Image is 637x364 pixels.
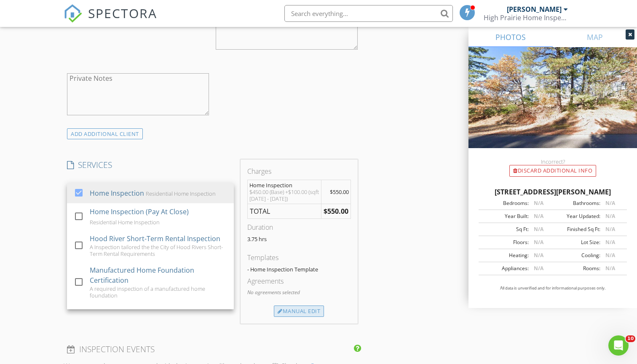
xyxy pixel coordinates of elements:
[90,308,167,319] div: Mold Sample/Inspection
[481,252,529,259] div: Heating:
[249,189,320,202] div: $450.00 (Base) +$100.00 (sqft [DATE] - [DATE])
[608,335,629,356] iframe: Intercom live chat
[146,190,216,197] div: Residential Home Inspection
[247,236,351,242] p: 3.75 hrs
[553,213,600,220] div: Year Updated:
[481,265,529,272] div: Appliances:
[534,239,543,246] span: N/A
[90,219,160,226] div: Residential Home Inspection
[481,226,529,233] div: Sq Ft:
[481,239,529,246] div: Floors:
[90,207,189,217] div: Home Inspection (Pay At Close)
[90,265,227,285] div: Manufactured Home Foundation Certification
[90,234,221,244] div: Hood River Short-Term Rental Inspection
[468,158,637,165] div: Incorrect?
[468,47,637,168] img: streetview
[479,285,627,291] p: All data is unverified and for informational purposes only.
[64,4,82,23] img: The Best Home Inspection Software - Spectora
[479,187,627,197] div: [STREET_ADDRESS][PERSON_NAME]
[330,188,349,196] span: $550.00
[247,276,351,286] div: Agreements
[605,265,615,272] span: N/A
[534,213,543,220] span: N/A
[484,13,568,22] div: High Prairie Home Inspections
[481,199,529,207] div: Bedrooms:
[247,204,321,218] td: TOTAL
[67,159,234,170] h4: SERVICES
[64,11,157,29] a: SPECTORA
[247,222,351,232] div: Duration
[324,207,348,216] strong: $550.00
[67,344,358,355] h4: INSPECTION EVENTS
[247,266,351,273] div: - Home Inspection Template
[553,199,600,207] div: Bathrooms:
[605,226,615,233] span: N/A
[507,5,562,13] div: [PERSON_NAME]
[67,128,143,140] div: ADD ADDITIONAL client
[605,213,615,220] span: N/A
[605,199,615,207] span: N/A
[274,306,324,317] div: Manual Edit
[90,188,145,198] div: Home Inspection
[509,165,596,177] div: Discard Additional info
[626,335,635,342] span: 10
[88,4,157,22] span: SPECTORA
[534,199,543,207] span: N/A
[534,226,543,233] span: N/A
[553,27,637,47] a: MAP
[605,239,615,246] span: N/A
[249,182,320,189] div: Home Inspection
[553,265,600,272] div: Rooms:
[605,252,615,259] span: N/A
[247,166,351,176] div: Charges
[90,285,227,299] div: A required inspection of a manufactured home foundation
[553,239,600,246] div: Lot Size:
[284,5,453,22] input: Search everything...
[247,252,351,263] div: Templates
[90,244,227,257] div: A Inspection tailored the the City of Hood Rivers Short-Term Rental Requirements
[534,252,543,259] span: N/A
[553,252,600,259] div: Cooling:
[553,226,600,233] div: Finished Sq Ft:
[481,213,529,220] div: Year Built:
[247,289,351,296] p: No agreements selected
[468,27,553,47] a: PHOTOS
[534,265,543,272] span: N/A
